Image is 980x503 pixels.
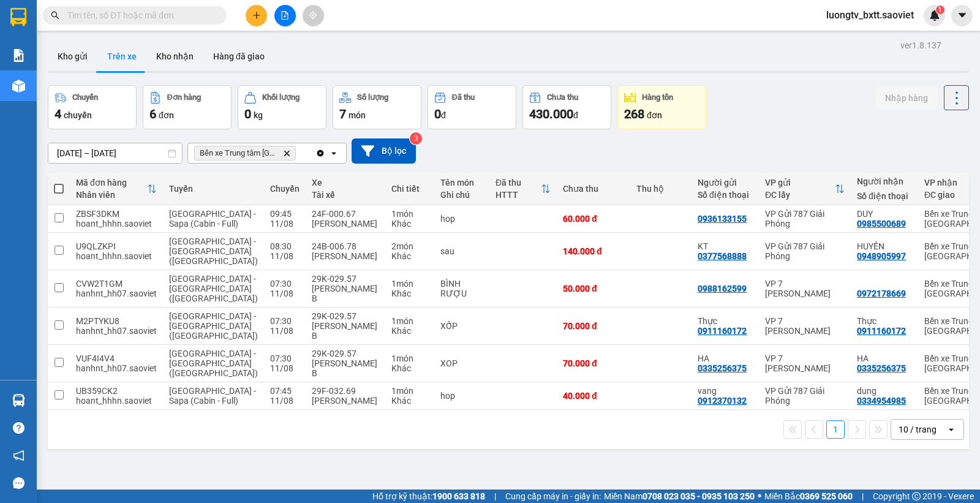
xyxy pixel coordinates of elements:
[76,396,157,406] div: hoant_hhhn.saoviet
[440,358,483,368] div: XOP
[505,490,601,503] span: Cung cấp máy in - giấy in:
[698,363,747,373] div: 0335256375
[167,93,201,102] div: Đơn hàng
[391,209,428,219] div: 1 món
[76,251,157,261] div: hoant_hhhn.saoviet
[391,251,428,261] div: Khác
[391,219,428,229] div: Khác
[13,477,24,489] span: message
[647,110,662,120] span: đơn
[244,107,251,121] span: 0
[563,246,624,256] div: 140.000 đ
[857,289,906,298] div: 0972178669
[270,289,300,298] div: 11/08
[857,251,906,261] div: 0948905997
[857,316,912,326] div: Thực
[765,279,845,298] div: VP 7 [PERSON_NAME]
[312,251,379,261] div: [PERSON_NAME]
[857,176,912,186] div: Người nhận
[270,326,300,336] div: 11/08
[391,241,428,251] div: 2 món
[432,491,485,501] strong: 1900 633 818
[146,42,203,71] button: Kho nhận
[857,209,912,219] div: DUY
[281,11,289,20] span: file-add
[270,386,300,396] div: 07:45
[391,326,428,336] div: Khác
[938,6,942,14] span: 1
[816,7,924,23] span: luongtv_bxtt.saoviet
[698,284,747,293] div: 0988162599
[765,178,835,187] div: VP gửi
[312,311,379,321] div: 29K-029.57
[563,358,624,368] div: 70.000 đ
[391,363,428,373] div: Khác
[698,354,753,363] div: HA
[76,279,157,289] div: CVW2T1GM
[391,289,428,298] div: Khác
[76,209,157,219] div: ZBSF3DKM
[298,147,300,159] input: Selected Bến xe Trung tâm Lào Cai.
[238,85,326,129] button: Khối lượng0kg
[12,49,25,62] img: solution-icon
[48,85,137,129] button: Chuyến4chuyến
[339,107,346,121] span: 7
[759,173,851,205] th: Toggle SortBy
[857,396,906,406] div: 0334954985
[698,241,753,251] div: KT
[76,289,157,298] div: hanhnt_hh07.saoviet
[270,363,300,373] div: 11/08
[97,42,146,71] button: Trên xe
[573,110,578,120] span: đ
[312,274,379,284] div: 29K-029.57
[496,178,541,187] div: Đã thu
[10,8,26,26] img: logo-vxr
[312,321,379,341] div: [PERSON_NAME] B
[48,42,97,71] button: Kho gửi
[312,219,379,229] div: [PERSON_NAME]
[563,214,624,224] div: 60.000 đ
[912,492,921,501] span: copyright
[312,178,379,187] div: Xe
[169,236,258,266] span: [GEOGRAPHIC_DATA] - [GEOGRAPHIC_DATA] ([GEOGRAPHIC_DATA])
[758,494,761,499] span: ⚪️
[636,184,685,194] div: Thu hộ
[312,349,379,358] div: 29K-029.57
[698,316,753,326] div: Thực
[410,132,422,145] sup: 3
[765,386,845,406] div: VP Gửi 787 Giải Phóng
[51,11,59,20] span: search
[270,219,300,229] div: 11/08
[309,11,317,20] span: aim
[274,5,296,26] button: file-add
[946,425,956,434] svg: open
[698,214,747,224] div: 0936133155
[143,85,232,129] button: Đơn hàng6đơn
[64,110,92,120] span: chuyến
[76,178,147,187] div: Mã đơn hàng
[67,9,212,22] input: Tìm tên, số ĐT hoặc mã đơn
[349,110,366,120] span: món
[434,107,441,121] span: 0
[72,93,98,102] div: Chuyến
[203,42,274,71] button: Hàng đã giao
[440,178,483,187] div: Tên món
[440,190,483,200] div: Ghi chú
[329,148,339,158] svg: open
[391,184,428,194] div: Chi tiết
[76,326,157,336] div: hanhnt_hh07.saoviet
[312,358,379,378] div: [PERSON_NAME] B
[246,5,267,26] button: plus
[698,178,753,187] div: Người gửi
[76,363,157,373] div: hanhnt_hh07.saoviet
[764,490,853,503] span: Miền Bắc
[13,422,24,434] span: question-circle
[875,87,938,109] button: Nhập hàng
[765,241,845,261] div: VP Gửi 787 Giải Phóng
[357,93,388,102] div: Số lượng
[333,85,421,129] button: Số lượng7món
[169,311,258,341] span: [GEOGRAPHIC_DATA] - [GEOGRAPHIC_DATA] ([GEOGRAPHIC_DATA])
[494,490,496,503] span: |
[440,321,483,331] div: XỐP
[857,241,912,251] div: HUYỀN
